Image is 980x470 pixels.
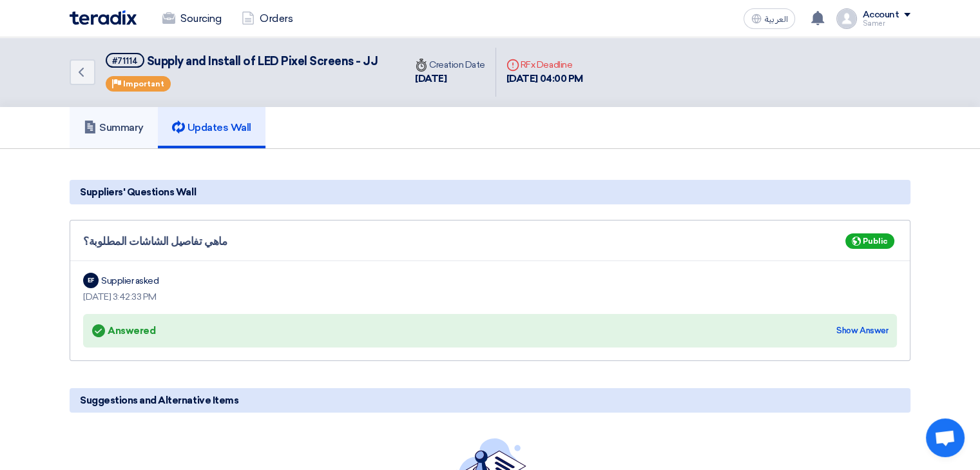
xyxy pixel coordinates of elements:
div: #71114 [112,57,138,65]
span: Suggestions and Alternative Items [80,393,238,407]
a: Sourcing [152,5,231,33]
div: Samer [862,20,910,27]
div: Open chat [926,418,965,457]
div: [DATE] 3:42:33 PM [83,290,897,304]
button: العربية [744,8,795,29]
span: Public [863,237,888,246]
a: Summary [70,107,158,148]
a: Updates Wall [158,107,265,148]
div: Show Answer [836,324,888,337]
span: العربية [764,15,787,24]
span: Important [123,79,164,88]
div: Creation Date [415,58,485,72]
span: Supply and Install of LED Pixel Screens - JJ [147,54,378,68]
div: [DATE] 04:00 PM [506,72,583,86]
img: Teradix logo [70,10,137,25]
div: Account [862,10,899,21]
h5: Updates Wall [172,121,251,134]
div: RFx Deadline [506,58,583,72]
div: EF [83,273,99,288]
h5: Summary [84,121,144,134]
div: ماهي تفاصيل الشاشات المطلوبة؟ [83,233,897,250]
h5: Supply and Install of LED Pixel Screens - JJ [106,53,378,69]
img: profile_test.png [836,8,857,29]
div: Supplier asked [101,274,159,288]
div: Answered [92,322,155,340]
span: Suppliers' Questions Wall [80,185,196,199]
a: Orders [231,5,303,33]
div: [DATE] [415,72,485,86]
